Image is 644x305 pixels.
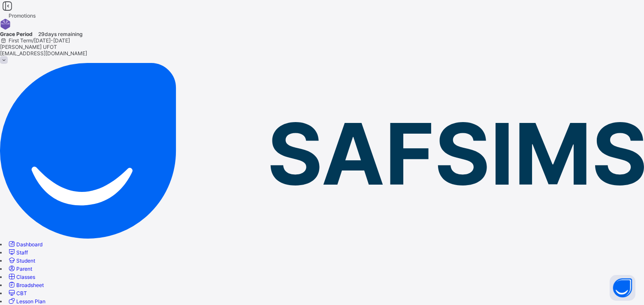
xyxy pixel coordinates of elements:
[7,241,42,248] a: Dashboard
[16,298,45,305] span: Lesson Plan
[16,266,32,272] span: Parent
[7,266,32,272] a: Parent
[16,290,27,296] span: CBT
[16,274,35,280] span: Classes
[16,257,35,264] span: Student
[7,282,44,288] a: Broadsheet
[7,274,35,280] a: Classes
[9,12,36,19] span: Promotions
[610,275,635,301] button: Open asap
[16,249,28,256] span: Staff
[16,282,44,288] span: Broadsheet
[7,290,27,296] a: CBT
[16,241,42,248] span: Dashboard
[38,31,82,37] span: 29 days remaining
[7,257,35,264] a: Student
[7,249,28,256] a: Staff
[7,298,45,305] a: Lesson Plan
